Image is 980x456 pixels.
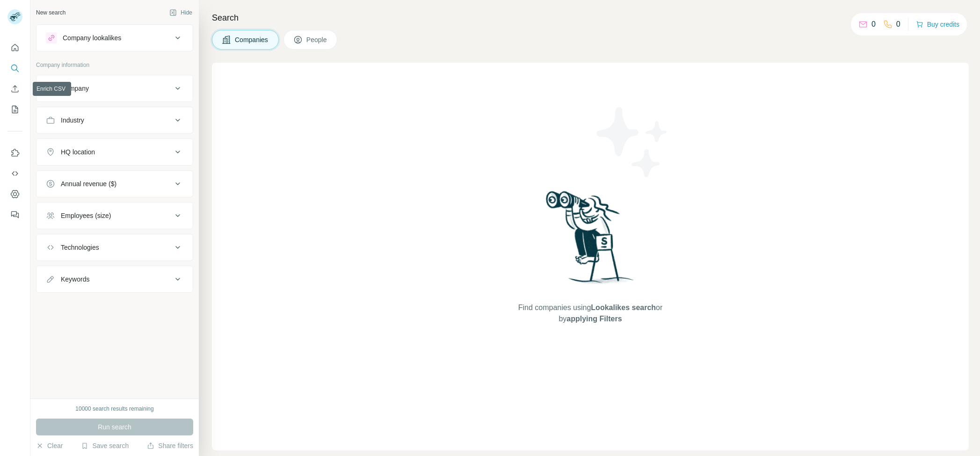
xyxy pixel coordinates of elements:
button: Save search [81,441,129,450]
button: Use Surfe API [7,165,22,182]
button: Quick start [7,39,22,56]
button: Dashboard [7,186,22,203]
button: Technologies [36,236,193,259]
img: Surfe Illustration - Woman searching with binoculars [542,188,639,293]
button: Share filters [147,441,193,450]
div: New search [36,8,65,17]
span: Find companies using or by [515,302,665,325]
p: 0 [871,19,876,30]
button: HQ location [36,141,193,163]
button: Employees (size) [36,204,193,227]
button: Company [36,77,193,100]
div: Industry [61,116,84,125]
button: Search [7,60,22,77]
button: Feedback [7,206,22,223]
img: Surfe Illustration - Stars [590,100,675,184]
div: Annual revenue ($) [61,179,116,188]
button: Keywords [36,268,193,290]
div: 10000 search results remaining [75,405,153,413]
p: Company information [36,61,193,69]
div: Company lookalikes [63,33,121,43]
div: Company [61,84,89,93]
button: Company lookalikes [36,27,193,49]
div: HQ location [61,147,95,157]
button: Industry [36,109,193,131]
button: Use Surfe on LinkedIn [7,145,22,161]
div: Technologies [61,243,99,252]
button: Annual revenue ($) [36,173,193,195]
div: Keywords [61,275,89,284]
span: Lookalikes search [591,304,656,311]
p: 0 [896,19,900,30]
span: Companies [235,35,269,44]
span: applying Filters [566,315,622,323]
button: Enrich CSV [7,80,22,97]
h4: Search [212,11,969,24]
button: My lists [7,101,22,118]
div: Employees (size) [61,211,111,220]
span: People [306,35,328,44]
button: Clear [36,441,63,450]
button: Buy credits [916,18,959,31]
button: Hide [163,6,199,20]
